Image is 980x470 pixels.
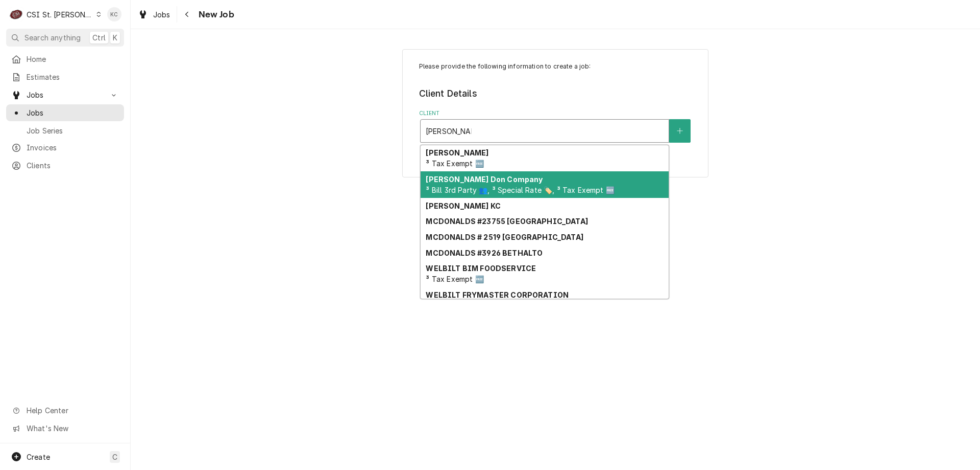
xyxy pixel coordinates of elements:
[179,6,195,23] button: Navigate back
[27,72,119,82] span: Estimates
[27,54,119,64] span: Home
[669,119,691,143] button: Create New Client
[426,186,614,194] span: ³ Bill 3rd Party 👥, ³ Special Rate 🏷️, ³ Tax Exempt 🆓
[27,125,119,136] span: Job Series
[6,402,124,419] a: Go to Help Center
[426,290,569,299] strong: WELBILT FRYMASTER CORPORATION
[134,6,175,23] a: Jobs
[27,453,50,461] span: Create
[27,405,118,416] span: Help Center
[24,32,81,43] span: Search anything
[6,420,124,437] a: Go to What's New
[112,452,117,462] span: C
[6,139,124,156] a: Invoices
[27,89,104,100] span: Jobs
[419,109,692,118] label: Client
[9,7,23,21] div: CSI St. Louis's Avatar
[153,9,170,20] span: Jobs
[402,49,708,177] div: Job Create/Update
[419,109,692,143] div: Client
[92,32,106,43] span: Ctrl
[426,159,483,168] span: ³ Tax Exempt 🆓
[426,148,488,157] strong: [PERSON_NAME]
[107,7,121,21] div: KC
[6,86,124,103] a: Go to Jobs
[6,104,124,121] a: Jobs
[426,202,501,210] strong: [PERSON_NAME] KC
[426,175,543,184] strong: [PERSON_NAME] Don Company
[195,8,234,21] span: New Job
[9,7,23,21] div: C
[426,217,587,226] strong: MCDONALDS #23755 [GEOGRAPHIC_DATA]
[677,127,683,135] svg: Create New Client
[426,275,483,283] span: ³ Tax Exempt 🆓
[419,62,692,71] p: Please provide the following information to create a job:
[107,7,121,21] div: Kelly Christen's Avatar
[6,29,124,47] button: Search anythingCtrlK
[419,62,692,143] div: Job Create/Update Form
[426,264,536,273] strong: WELBILT BIM FOODSERVICE
[27,423,118,434] span: What's New
[27,107,119,118] span: Jobs
[6,51,124,68] a: Home
[27,142,119,153] span: Invoices
[426,233,583,241] strong: MCDONALDS # 2519 [GEOGRAPHIC_DATA]
[27,9,93,20] div: CSI St. [PERSON_NAME]
[419,87,692,100] legend: Client Details
[27,160,119,171] span: Clients
[426,249,543,257] strong: MCDONALDS #3926 BETHALTO
[6,69,124,85] a: Estimates
[6,122,124,139] a: Job Series
[113,32,117,43] span: K
[6,157,124,174] a: Clients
